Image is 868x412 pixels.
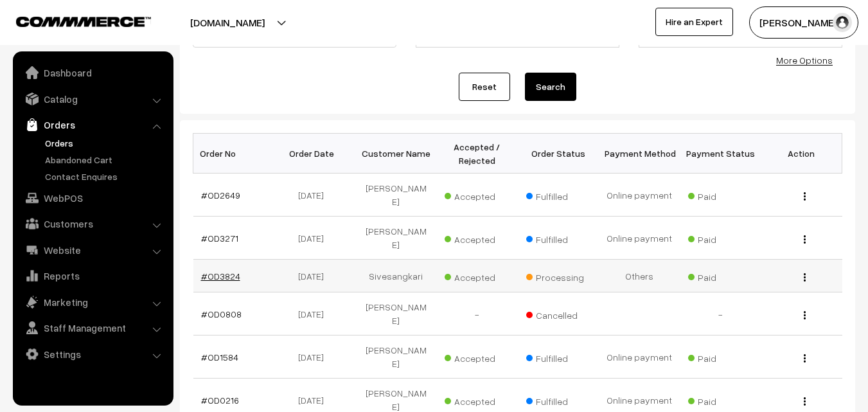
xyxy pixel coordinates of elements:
[274,134,355,174] th: Order Date
[761,134,842,174] th: Action
[599,217,680,260] td: Online payment
[16,212,169,235] a: Customers
[16,343,169,366] a: Settings
[599,336,680,379] td: Online payment
[16,113,169,136] a: Orders
[201,352,238,363] a: #OD1584
[833,13,852,32] img: user
[201,190,240,201] a: #OD2649
[355,217,436,260] td: [PERSON_NAME]
[526,186,590,203] span: Fulfilled
[445,267,509,284] span: Accepted
[599,134,680,174] th: Payment Method
[526,391,590,408] span: Fulfilled
[526,267,590,284] span: Processing
[688,348,752,365] span: Paid
[274,260,355,292] td: [DATE]
[274,336,355,379] td: [DATE]
[688,229,752,246] span: Paid
[526,348,590,365] span: Fulfilled
[445,186,509,203] span: Accepted
[526,305,590,322] span: Cancelled
[201,271,240,282] a: #OD3824
[355,336,436,379] td: [PERSON_NAME]
[445,391,509,408] span: Accepted
[145,6,310,39] button: [DOMAIN_NAME]
[201,309,242,319] a: #OD0808
[16,238,169,262] a: Website
[16,264,169,287] a: Reports
[16,13,128,28] a: COMMMERCE
[776,55,833,66] a: More Options
[688,391,752,408] span: Paid
[599,260,680,292] td: Others
[599,174,680,217] td: Online payment
[16,186,169,210] a: WebPOS
[804,354,806,363] img: Menu
[518,134,599,174] th: Order Status
[526,229,590,246] span: Fulfilled
[804,311,806,319] img: Menu
[16,291,169,314] a: Marketing
[201,395,239,406] a: #OD0216
[436,292,517,336] td: -
[655,8,733,36] a: Hire an Expert
[804,397,806,406] img: Menu
[42,153,169,166] a: Abandoned Cart
[42,136,169,150] a: Orders
[274,174,355,217] td: [DATE]
[16,61,169,84] a: Dashboard
[201,233,238,244] a: #OD3271
[16,316,169,339] a: Staff Management
[16,87,169,111] a: Catalog
[42,170,169,183] a: Contact Enquires
[274,292,355,336] td: [DATE]
[193,134,274,174] th: Order No
[355,134,436,174] th: Customer Name
[688,186,752,203] span: Paid
[459,73,510,101] a: Reset
[355,174,436,217] td: [PERSON_NAME]
[525,73,576,101] button: Search
[445,229,509,246] span: Accepted
[680,134,761,174] th: Payment Status
[680,292,761,336] td: -
[436,134,517,174] th: Accepted / Rejected
[355,260,436,292] td: Sivesangkari
[445,348,509,365] span: Accepted
[804,192,806,201] img: Menu
[274,217,355,260] td: [DATE]
[16,17,151,26] img: COMMMERCE
[804,235,806,244] img: Menu
[749,6,858,39] button: [PERSON_NAME]
[688,267,752,284] span: Paid
[355,292,436,336] td: [PERSON_NAME]
[804,273,806,282] img: Menu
